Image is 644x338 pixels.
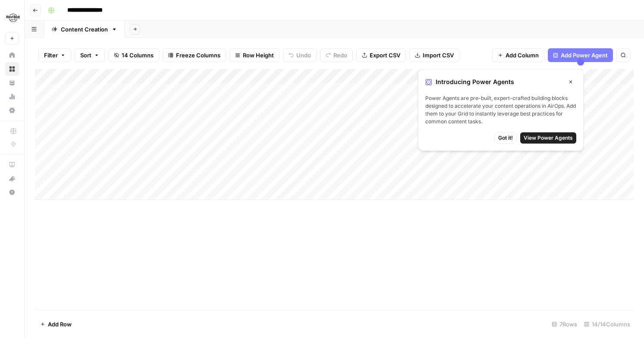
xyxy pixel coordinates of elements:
span: Sort [80,51,91,59]
button: Workspace: Hard Rock Digital [5,7,19,28]
span: Row Height [243,51,274,59]
button: What's new? [5,172,19,185]
button: Help + Support [5,185,19,199]
a: Content Creation [44,21,125,38]
span: Import CSV [423,51,454,59]
img: Hard Rock Digital Logo [5,10,21,25]
span: View Power Agents [524,134,573,142]
div: Introducing Power Agents [425,76,576,88]
button: Freeze Columns [163,48,226,62]
button: Export CSV [356,48,406,62]
button: Undo [283,48,317,62]
a: Usage [5,90,19,103]
span: Add Row [48,320,72,329]
a: Home [5,48,19,62]
a: AirOps Academy [5,158,19,172]
div: 7 Rows [548,317,581,331]
button: Add Column [492,48,544,62]
button: Import CSV [409,48,459,62]
span: 14 Columns [122,51,154,59]
span: Filter [44,51,58,59]
button: 14 Columns [108,48,159,62]
span: Undo [296,51,311,59]
span: Add Column [506,51,539,59]
span: Redo [333,51,347,59]
a: Settings [5,103,19,117]
span: Export CSV [370,51,400,59]
button: View Power Agents [520,132,576,144]
button: Add Row [35,317,77,331]
a: Browse [5,62,19,76]
span: Power Agents are pre-built, expert-crafted building blocks designed to accelerate your content op... [425,94,576,125]
span: Freeze Columns [176,51,220,59]
button: Got it! [494,132,517,144]
div: Content Creation [61,25,108,34]
button: Redo [320,48,353,62]
a: Your Data [5,76,19,90]
span: Add Power Agent [561,51,608,59]
button: Filter [38,48,71,62]
span: Got it! [498,134,513,142]
div: 14/14 Columns [581,317,634,331]
button: Sort [75,48,105,62]
button: Add Power Agent [548,48,613,62]
button: Row Height [229,48,280,62]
